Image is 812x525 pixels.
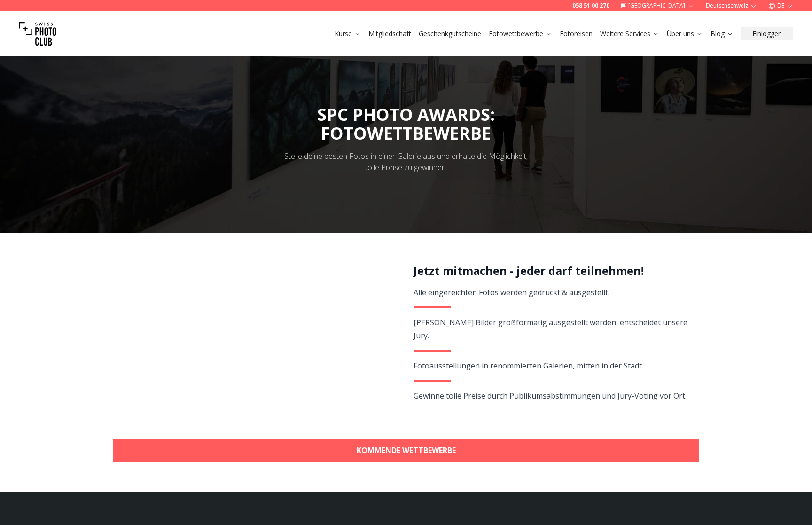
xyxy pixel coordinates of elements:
button: Fotowettbewerbe [485,27,556,40]
img: Swiss photo club [19,15,56,53]
a: Fotoreisen [560,29,593,39]
button: Geschenkgutscheine [415,27,485,40]
a: 058 51 00 270 [572,2,609,9]
a: KOMMENDE WETTBEWERBE [113,439,699,462]
span: [PERSON_NAME] Bilder großformatig ausgestellt werden, entscheidet unsere Jury. [414,317,687,341]
button: Kurse [331,27,365,40]
a: Geschenkgutscheine [419,29,481,39]
span: Gewinne tolle Preise durch Publikumsabstimmungen und Jury-Voting vor Ort. [414,391,687,401]
button: Mitgliedschaft [365,27,415,40]
a: Weitere Services [600,29,659,39]
span: SPC PHOTO AWARDS: [317,103,495,143]
button: Einloggen [741,27,793,40]
span: Fotoausstellungen in renommierten Galerien, mitten in der Stadt. [414,360,643,371]
div: FOTOWETTBEWERBE [317,124,495,143]
a: Blog [710,29,734,39]
button: Weitere Services [596,27,663,40]
a: Kurse [335,29,361,39]
h2: Jetzt mitmachen - jeder darf teilnehmen! [414,263,688,278]
span: Alle eingereichten Fotos werden gedruckt & ausgestellt. [414,287,609,298]
a: Fotowettbewerbe [489,29,552,39]
button: Blog [707,27,737,40]
button: Über uns [663,27,707,40]
div: Stelle deine besten Fotos in einer Galerie aus und erhalte die Möglichkeit, tolle Preise zu gewin... [278,150,534,173]
a: Mitgliedschaft [368,29,411,39]
a: Über uns [667,29,703,39]
button: Fotoreisen [556,27,596,40]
